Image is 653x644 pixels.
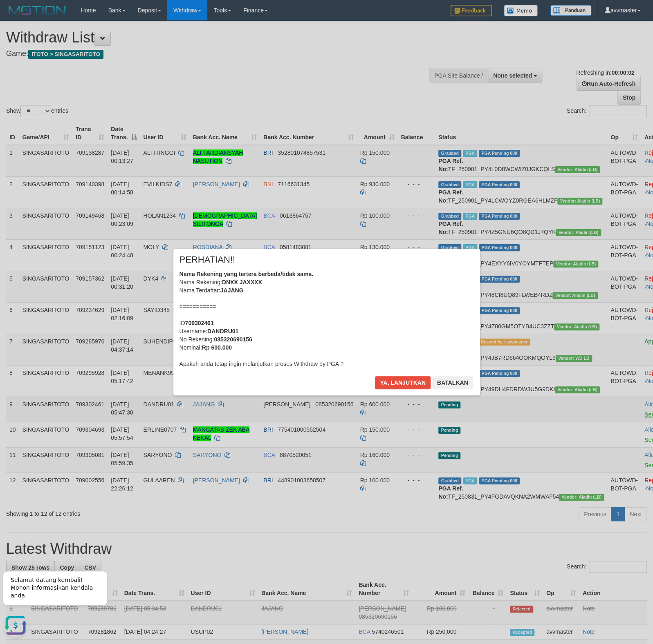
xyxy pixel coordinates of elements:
b: Nama Rekening yang tertera berbeda/tidak sama. [180,271,314,277]
b: DANDRU01 [207,328,238,334]
button: Open LiveChat chat widget [3,48,28,72]
b: JAJANG [220,287,244,294]
b: Rp 600.000 [202,344,232,351]
span: PERHATIAN!! [180,256,236,264]
span: Selamat datang kembali! Mohon informasikan kendala anda. [11,11,93,33]
button: Ya, lanjutkan [375,376,431,389]
div: Nama Rekening: Nama Terdaftar: =========== ID Username: No Rekening: Nominal: Apakah anda tetap i... [180,270,474,368]
b: 709302461 [185,320,214,326]
b: DNXX JAXXXX [222,279,262,285]
button: Batalkan [432,376,473,389]
b: 085320690156 [214,336,252,343]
